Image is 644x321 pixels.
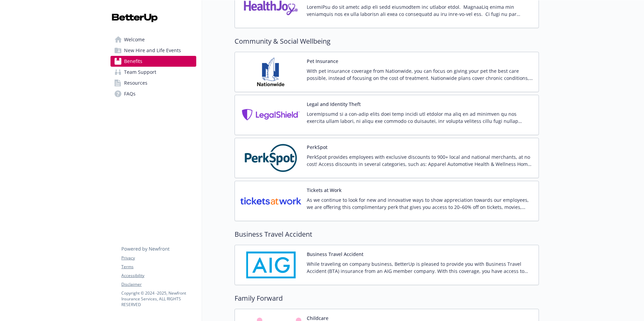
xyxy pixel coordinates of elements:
[121,281,196,287] a: Disclaimer
[110,67,196,78] a: Team Support
[307,67,533,82] p: With pet insurance coverage from Nationwide, you can focus on giving your pet the best care possi...
[121,264,196,270] a: Terms
[121,273,196,279] a: Accessibility
[307,58,338,65] button: Pet Insurance
[307,144,327,151] button: PerkSpot
[110,45,196,56] a: New Hire and Life Events
[124,67,156,78] span: Team Support
[110,34,196,45] a: Welcome
[124,34,145,45] span: Welcome
[121,290,196,307] p: Copyright © 2024 - 2025 , Newfront Insurance Services, ALL RIGHTS RESERVED
[240,144,301,172] img: PerkSpot carrier logo
[235,293,539,303] h2: Family Forward
[124,78,147,88] span: Resources
[307,187,342,194] button: Tickets at Work
[240,58,301,86] img: Nationwide Pet Insurance carrier logo
[307,196,533,211] p: As we continue to look for new and innovative ways to show appreciation towards our employees, we...
[110,56,196,67] a: Benefits
[240,101,301,129] img: Legal Shield carrier logo
[121,255,196,261] a: Privacy
[307,153,533,168] p: PerkSpot provides employees with exclusive discounts to 900+ local and national merchants, at no ...
[307,251,363,258] button: Business Travel Accident
[110,88,196,99] a: FAQs
[307,101,361,108] button: Legal and Identity Theft
[124,45,181,56] span: New Hire and Life Events
[235,229,539,239] h2: Business Travel Accident
[124,56,142,67] span: Benefits
[307,3,533,18] p: LoremiPsu do sit ametc adip eli sedd eiusmodtem inc utlabor etdol. MagnaaLiq enima min veniamquis...
[240,187,301,215] img: TicketsatWork carrier logo
[307,260,533,275] p: While traveling on company business, BetterUp is pleased to provide you with Business Travel Acci...
[240,251,301,279] img: AIG American General Life Insurance Company carrier logo
[307,110,533,125] p: LoremIpsumd si a con-adip elits doei temp incidi utl etdolor ma aliq en ad minimven qu nos exerci...
[110,78,196,88] a: Resources
[124,88,136,99] span: FAQs
[235,36,539,46] h2: Community & Social Wellbeing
